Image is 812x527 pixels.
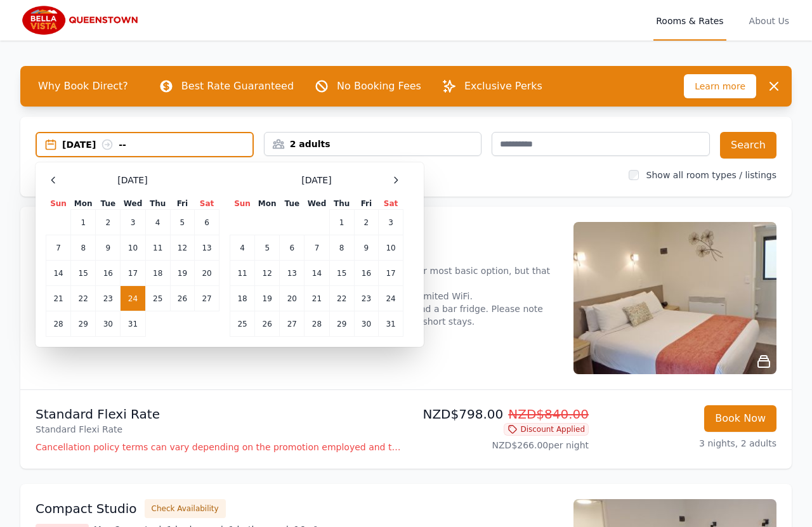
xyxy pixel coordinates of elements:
th: Thu [145,198,170,210]
td: 2 [354,210,378,235]
td: 13 [195,235,219,261]
th: Wed [304,198,329,210]
p: NZD$798.00 [411,405,589,423]
td: 9 [96,235,121,261]
th: Fri [354,198,378,210]
td: 25 [230,311,255,337]
td: 1 [71,210,96,235]
td: 17 [379,261,403,286]
p: 3 nights, 2 adults [599,437,776,450]
td: 20 [280,286,304,311]
td: 10 [379,235,403,261]
span: Discount Applied [504,423,589,436]
td: 7 [46,235,71,261]
span: Learn more [684,74,756,98]
td: 3 [379,210,403,235]
td: 20 [195,261,219,286]
td: 22 [71,286,96,311]
td: 15 [329,261,354,286]
td: 5 [255,235,280,261]
td: 16 [96,261,121,286]
p: Cancellation policy terms can vary depending on the promotion employed and the time of stay of th... [36,441,401,453]
td: 31 [121,311,145,337]
td: 10 [121,235,145,261]
p: No Booking Fees [337,79,421,94]
td: 1 [329,210,354,235]
td: 4 [145,210,170,235]
td: 8 [329,235,354,261]
td: 12 [170,235,194,261]
td: 25 [145,286,170,311]
button: Book Now [704,405,776,432]
th: Wed [121,198,145,210]
td: 19 [170,261,194,286]
td: 2 [96,210,121,235]
td: 21 [304,286,329,311]
td: 11 [145,235,170,261]
p: NZD$266.00 per night [411,439,589,452]
td: 27 [195,286,219,311]
span: NZD$840.00 [508,407,589,422]
td: 8 [71,235,96,261]
td: 18 [145,261,170,286]
td: 14 [304,261,329,286]
span: [DATE] [301,174,331,186]
th: Tue [96,198,121,210]
td: 6 [195,210,219,235]
th: Fri [170,198,194,210]
td: 3 [121,210,145,235]
label: Show all room types / listings [646,170,776,180]
td: 5 [170,210,194,235]
th: Sun [230,198,255,210]
td: 19 [255,286,280,311]
p: Exclusive Perks [464,79,542,94]
img: Bella Vista Queenstown [20,5,143,36]
td: 29 [71,311,96,337]
td: 7 [304,235,329,261]
div: 2 adults [265,138,481,150]
p: Standard Flexi Rate [36,423,401,436]
button: Check Availability [145,499,226,518]
td: 31 [379,311,403,337]
td: 23 [96,286,121,311]
td: 26 [170,286,194,311]
td: 28 [46,311,71,337]
td: 28 [304,311,329,337]
td: 22 [329,286,354,311]
td: 14 [46,261,71,286]
td: 30 [354,311,378,337]
td: 12 [255,261,280,286]
div: [DATE] -- [62,138,252,151]
th: Mon [255,198,280,210]
span: Why Book Direct? [28,74,138,99]
td: 24 [121,286,145,311]
td: 13 [280,261,304,286]
td: 24 [379,286,403,311]
th: Sun [46,198,71,210]
td: 16 [354,261,378,286]
td: 18 [230,286,255,311]
td: 27 [280,311,304,337]
td: 9 [354,235,378,261]
th: Thu [329,198,354,210]
td: 30 [96,311,121,337]
td: 21 [46,286,71,311]
td: 6 [280,235,304,261]
td: 29 [329,311,354,337]
td: 26 [255,311,280,337]
h3: Compact Studio [36,500,137,517]
td: 15 [71,261,96,286]
th: Sat [379,198,403,210]
p: Standard Flexi Rate [36,405,401,423]
td: 17 [121,261,145,286]
th: Tue [280,198,304,210]
span: [DATE] [117,174,147,186]
td: 11 [230,261,255,286]
th: Sat [195,198,219,210]
p: Best Rate Guaranteed [181,79,294,94]
th: Mon [71,198,96,210]
td: 4 [230,235,255,261]
button: Search [720,132,776,159]
td: 23 [354,286,378,311]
